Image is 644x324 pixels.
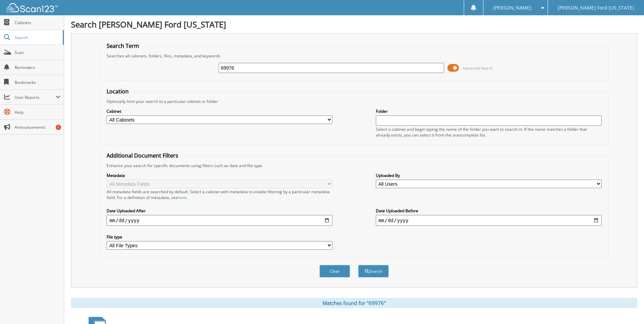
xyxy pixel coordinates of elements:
span: Reminders [15,65,60,70]
label: Folder [376,108,602,114]
span: Cabinets [15,20,60,25]
div: Enhance your search for specific documents using filters such as date and file type. [103,163,605,168]
legend: Additional Document Filters [103,152,182,159]
span: Help [15,109,60,115]
legend: Search Term [103,42,143,50]
span: Scan [15,50,60,55]
div: Searches all cabinets, folders, files, metadata, and keywords [103,53,605,59]
div: All metadata fields are searched by default. Select a cabinet with metadata to enable filtering b... [107,189,332,200]
img: scan123-logo-white.svg [7,3,58,12]
div: Matches found for "69976" [71,298,637,308]
span: Bookmarks [15,79,60,85]
span: [PERSON_NAME] [493,6,531,10]
h1: Search [PERSON_NAME] Ford [US_STATE] [71,19,637,30]
button: Search [358,265,389,277]
label: Uploaded By [376,173,602,178]
legend: Location [103,88,132,95]
span: Announcements [15,124,60,130]
div: Optionally limit your search to a particular cabinet or folder [103,98,605,104]
span: Advanced Search [463,66,493,71]
span: User Reports [15,94,56,100]
div: 1 [56,125,61,130]
label: Date Uploaded Before [376,208,602,214]
input: end [376,215,602,226]
span: [PERSON_NAME] Ford [US_STATE] [558,6,634,10]
span: Search [15,35,59,40]
label: File type [107,234,332,240]
label: Cabinet [107,108,332,114]
div: Select a cabinet and begin typing the name of the folder you want to search in. If the name match... [376,126,602,138]
label: Date Uploaded After [107,208,332,214]
label: Metadata [107,173,332,178]
a: here [178,195,187,200]
button: Clear [319,265,350,277]
input: start [107,215,332,226]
